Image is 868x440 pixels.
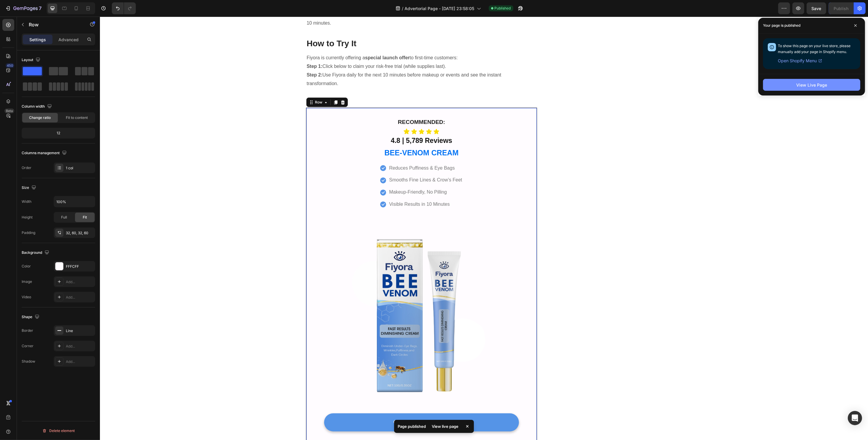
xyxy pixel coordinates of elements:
[22,249,50,257] div: Background
[265,39,310,44] strong: special launch offer
[778,57,817,64] span: Open Shopify Menu
[22,103,53,111] div: Column width
[289,147,355,156] p: Reduces Puffiness & Eye Bags
[23,129,94,137] div: 12
[66,295,94,300] div: Add...
[22,56,42,64] div: Layout
[66,344,94,349] div: Add...
[291,120,352,128] strong: 4.8 | 5,789 Reviews
[763,79,860,91] button: View Live Page
[66,264,94,269] div: FFFCFF
[289,171,347,180] p: Makeup-Friendly, No Pilling
[829,2,853,14] button: Publish
[224,197,419,392] img: Alt Image
[29,36,46,43] p: Settings
[812,6,821,11] span: Save
[834,5,848,12] div: Publish
[405,5,474,12] span: Advertorial Page - [DATE] 23:58:05
[66,279,94,285] div: Add...
[22,184,37,192] div: Size
[207,22,257,31] strong: How to Try It
[4,109,14,113] div: Beta
[207,46,431,71] p: Click below to claim your risk-free trial (while supplies last). Use Fiyora daily for the next 10...
[22,343,34,349] div: Corner
[22,215,33,220] div: Height
[22,199,31,204] div: Width
[207,37,431,46] p: Fiyora is currently offering a to first-time customers:
[39,5,42,12] p: 7
[796,82,827,88] div: View Live Page
[66,328,94,334] div: Line
[207,47,222,52] strong: Step 1:
[22,426,95,436] button: Delete element
[112,2,136,14] div: Undo/Redo
[100,17,868,440] iframe: Design area
[207,56,222,61] strong: Step 2:
[58,36,79,43] p: Advanced
[66,359,94,364] div: Add...
[22,359,35,364] div: Shadow
[428,422,462,431] div: View live page
[83,215,87,220] span: Fit
[848,411,862,425] div: Open Intercom Messenger
[22,313,41,321] div: Shape
[398,423,426,429] p: Page published
[66,165,94,171] div: 1 col
[22,165,31,170] div: Order
[214,83,224,88] div: Row
[22,279,32,284] div: Image
[778,44,851,54] span: To show this page on your live store, please manually add your page in Shopify menu.
[284,132,359,140] strong: Bee-Venom Cream
[22,264,31,269] div: Color
[22,230,35,235] div: Padding
[29,115,51,120] span: Change ratio
[294,401,350,410] p: CHECK AVAILABILITY > >
[402,5,404,12] span: /
[22,328,33,333] div: Border
[224,397,419,415] a: CHECK AVAILABILITY > >
[495,6,511,11] span: Published
[29,21,79,28] p: Row
[763,23,800,28] p: Your page is published
[2,2,44,14] button: 7
[289,159,362,168] p: Smooths Fine Lines & Crow’s Feet
[6,63,14,68] div: 450
[807,2,826,14] button: Save
[42,427,75,434] div: Delete element
[22,149,68,157] div: Columns management
[298,101,345,110] p: Recommended:
[66,115,88,120] span: Fit to content
[289,184,350,192] p: Visible Results in 10 Minutes
[22,294,31,300] div: Video
[66,230,94,236] div: 32, 60, 32, 60
[61,215,67,220] span: Full
[54,196,95,207] input: Auto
